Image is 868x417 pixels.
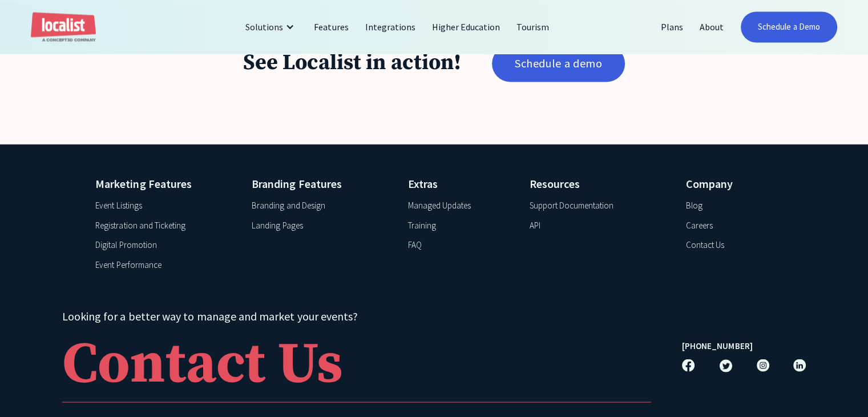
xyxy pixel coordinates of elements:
a: Event Listings [95,199,142,212]
a: Schedule a Demo [741,11,837,42]
h4: Extras [408,175,512,192]
a: Managed Updates [408,199,471,212]
h4: Branding Features [252,175,390,192]
div: Solutions [245,20,283,34]
h1: See Localist in action! [243,50,461,77]
a: Training [408,219,436,232]
a: Schedule a demo [492,45,625,82]
a: Careers [686,219,713,232]
a: home [31,12,96,42]
div: Solutions [237,13,306,41]
a: Event Performance [95,258,162,271]
h4: Resources [530,175,668,192]
h4: Company [686,175,773,192]
div: Contact Us [62,336,343,393]
a: Features [306,13,357,41]
a: [PHONE_NUMBER] [682,339,752,352]
a: FAQ [408,238,422,251]
a: Contact Us [686,238,724,251]
a: Integrations [357,13,424,41]
a: Contact Us [62,330,651,402]
a: Registration and Ticketing [95,219,185,232]
a: Plans [653,13,692,41]
a: Digital Promotion [95,238,157,251]
a: Higher Education [424,13,509,41]
a: Branding and Design [252,199,325,212]
a: About [692,13,732,41]
h4: Marketing Features [95,175,234,192]
a: Support Documentation [530,199,614,212]
a: API [530,219,540,232]
h4: Looking for a better way to manage and market your events? [62,307,651,324]
a: Blog [686,199,703,212]
a: Landing Pages [252,219,302,232]
a: Tourism [508,13,558,41]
